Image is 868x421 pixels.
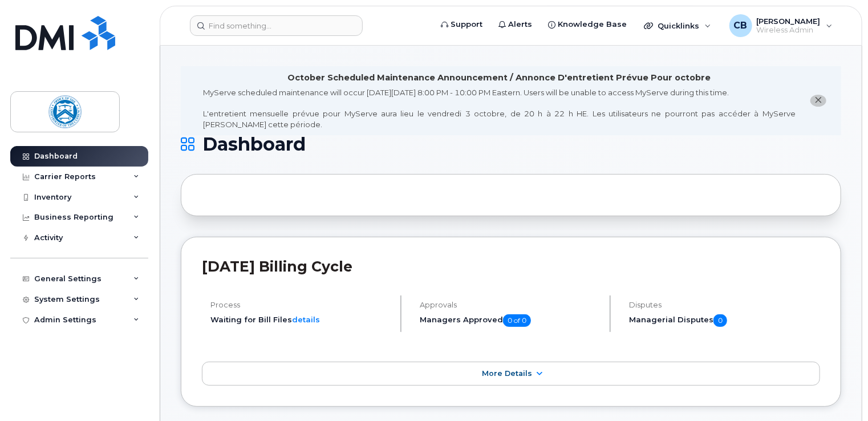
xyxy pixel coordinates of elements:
h4: Approvals [420,301,600,309]
button: close notification [810,95,826,107]
span: Dashboard [202,136,306,153]
iframe: Messenger Launcher [818,371,859,412]
span: More Details [482,369,532,378]
span: 0 [713,314,727,327]
div: October Scheduled Maintenance Announcement / Annonce D'entretient Prévue Pour octobre [288,72,711,84]
span: 0 of 0 [503,314,531,327]
li: Waiting for Bill Files [210,314,391,325]
h5: Managers Approved [420,314,600,327]
div: MyServe scheduled maintenance will occur [DATE][DATE] 8:00 PM - 10:00 PM Eastern. Users will be u... [203,87,796,129]
h4: Process [210,301,391,309]
h4: Disputes [629,301,820,309]
h2: [DATE] Billing Cycle [202,258,820,275]
a: details [292,315,320,324]
h5: Managerial Disputes [629,314,820,327]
